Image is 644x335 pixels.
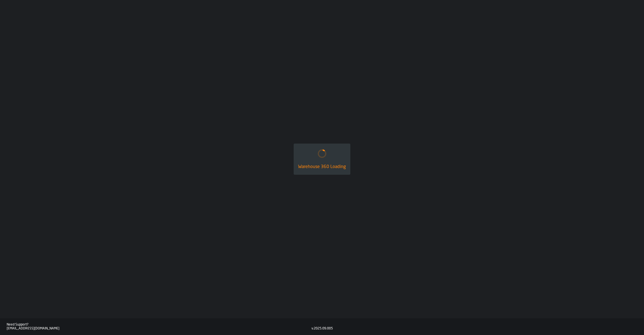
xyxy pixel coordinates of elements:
div: Need Support? [7,323,311,327]
div: Warehouse 360 Loading [298,164,346,170]
a: Need Support?[EMAIL_ADDRESS][DOMAIN_NAME] [7,323,311,331]
div: v. [311,327,314,331]
div: 2025.09.005 [314,327,333,331]
div: [EMAIL_ADDRESS][DOMAIN_NAME] [7,327,311,331]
